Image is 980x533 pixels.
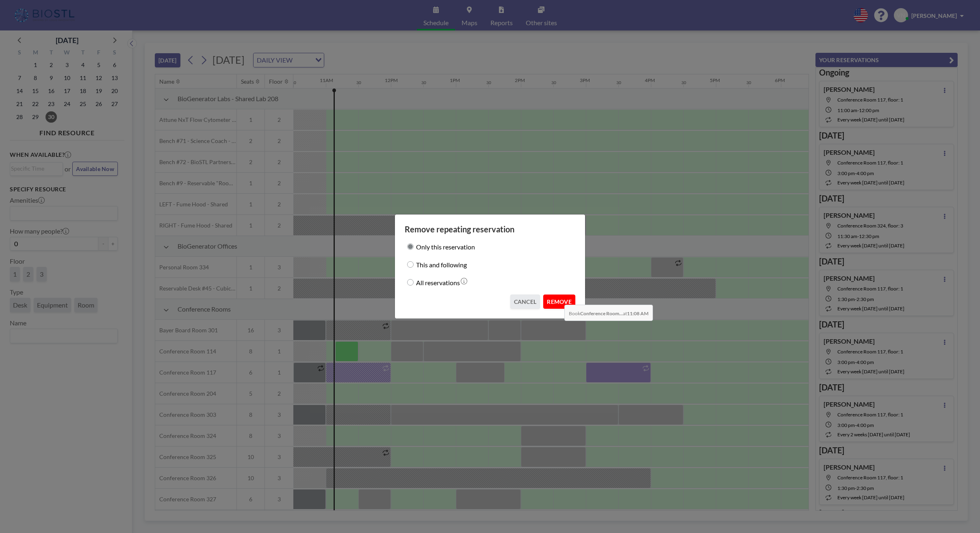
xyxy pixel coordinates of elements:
[543,295,575,309] button: REMOVE
[416,277,460,288] label: All reservations
[627,310,648,316] b: 11:08 AM
[416,259,467,270] label: This and following
[580,310,623,316] b: Conference Room...
[416,241,475,252] label: Only this reservation
[510,295,540,309] button: CANCEL
[405,224,575,234] h3: Remove repeating reservation
[564,305,653,321] span: Book at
